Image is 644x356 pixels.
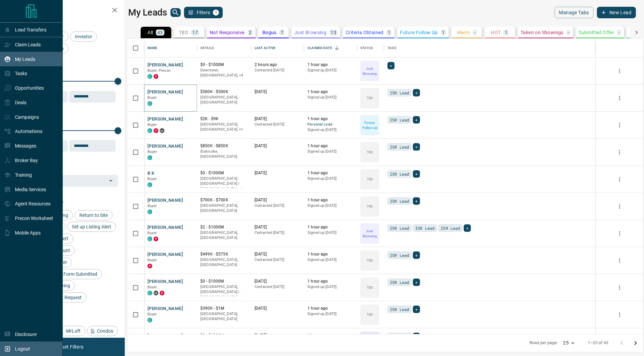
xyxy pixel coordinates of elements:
p: 1 hour ago [307,170,354,176]
span: Investor [73,34,95,39]
span: Buyer, Precon [147,68,171,73]
span: ISR Lead [390,252,409,259]
span: ISR Lead [390,143,409,150]
button: more [615,283,625,293]
div: Return to Site [75,210,113,220]
p: Contacted [DATE] [255,284,301,290]
p: Future Follow Up [361,120,379,130]
p: 1 hour ago [307,143,354,149]
div: + [413,89,420,96]
p: 1 [505,30,507,35]
div: Set up Listing Alert [67,222,116,232]
div: + [413,251,420,259]
div: Details [197,39,251,58]
p: HOT [491,30,501,35]
p: [GEOGRAPHIC_DATA], [GEOGRAPHIC_DATA] [200,257,248,268]
p: Toronto [200,122,248,132]
button: more [615,228,625,239]
p: TBD [367,258,373,263]
p: 1–25 of 43 [588,340,608,346]
span: Buyer [147,231,157,235]
p: TBD [367,95,373,101]
div: Name [144,39,197,58]
p: [DATE] [255,143,301,149]
div: property.ca [154,74,158,79]
span: ISR Lead [390,333,409,340]
span: Buyer [147,204,157,208]
p: 7 [281,30,283,35]
p: Rows per page: [529,340,558,346]
p: [GEOGRAPHIC_DATA], [GEOGRAPHIC_DATA] [200,203,248,214]
p: All [147,30,153,35]
div: + [413,197,420,205]
p: 1 hour ago [307,89,354,95]
span: Buyer [147,150,157,154]
button: more [615,66,625,76]
p: Signed up [DATE] [307,203,354,208]
p: Contacted [DATE] [255,203,301,208]
div: + [387,62,395,69]
p: Taken on Showings [521,30,564,35]
p: Contacted [DATE] [255,230,301,236]
p: Future Follow Up [400,30,438,35]
p: Not Responsive [210,30,245,35]
p: Submitted Offer [579,30,614,35]
span: Set up Listing Alert [69,224,114,229]
button: more [615,147,625,157]
div: + [413,279,420,286]
p: Just Browsing [361,228,379,239]
p: $0 - $1000M [200,279,248,284]
span: ISR Lead [415,225,435,231]
p: Just Browsing [294,30,326,35]
div: Tags [387,39,396,58]
p: 1 hour ago [307,279,354,284]
p: Just Browsing [361,66,379,76]
p: 1 hour ago [307,224,354,230]
h1: My Leads [128,7,167,18]
div: condos.ca [147,101,152,106]
div: + [413,170,420,178]
div: + [413,333,420,340]
p: $0 - $1000M [200,333,248,338]
button: Manage Tabs [555,7,593,18]
p: TBD [367,177,373,182]
button: Reset Filters [52,341,88,353]
p: [DATE] [255,197,301,203]
p: - [618,30,620,35]
span: ISR Lead [390,279,409,286]
span: ISR Lead [390,89,409,96]
p: Signed up [DATE] [307,257,354,263]
button: Sort [332,43,342,53]
button: Filters1 [184,7,223,18]
div: + [413,143,420,151]
p: [DATE] [255,170,301,176]
h2: Filters [22,7,118,15]
div: condos.ca [147,74,152,79]
p: $850K - $850K [200,143,248,149]
button: Open [106,176,116,185]
button: [PERSON_NAME] [147,197,183,204]
div: MrLoft [56,326,85,336]
p: 1 hour ago [307,251,354,257]
p: Toronto [200,284,248,300]
p: Signed up [DATE] [307,95,354,100]
span: MrLoft [64,328,83,334]
p: [DATE] [255,89,301,95]
div: + [413,116,420,124]
div: property.ca [147,264,152,268]
p: [DATE] [255,224,301,230]
button: more [615,201,625,212]
p: [DATE] [255,251,301,257]
span: + [415,171,418,177]
div: condos.ca [147,237,152,241]
div: condos.ca [147,155,152,160]
span: ISR Lead [390,225,409,231]
button: [PERSON_NAME] [147,89,183,95]
div: condos.ca [147,182,152,187]
p: TBD [367,204,373,209]
button: [PERSON_NAME] [147,279,183,285]
span: ISR Lead [390,171,409,177]
button: [PERSON_NAME] [147,143,183,150]
div: mrloft.ca [160,128,164,133]
p: [GEOGRAPHIC_DATA], [GEOGRAPHIC_DATA] [200,230,248,241]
